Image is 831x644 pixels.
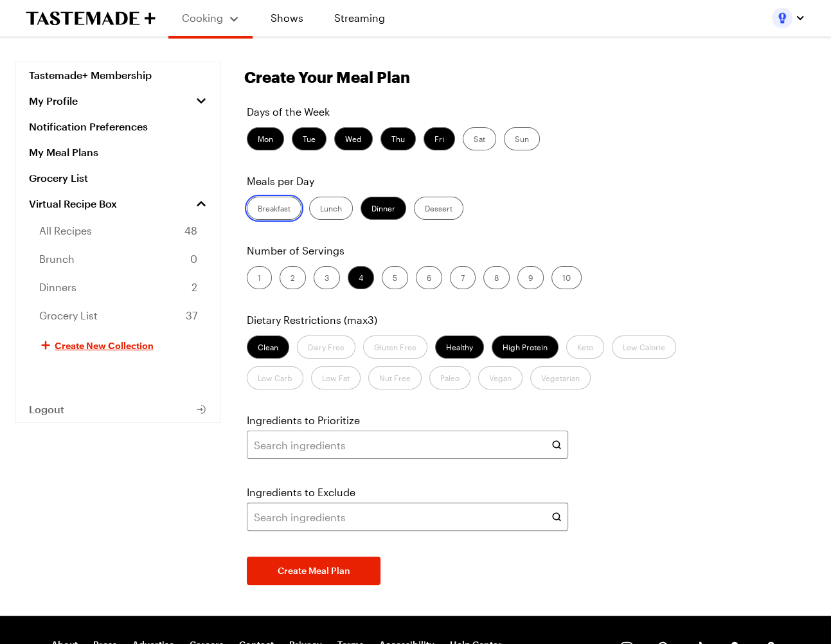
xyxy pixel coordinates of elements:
span: Cooking [182,12,223,24]
button: My Profile [16,88,220,114]
input: Search ingredients [247,503,568,531]
a: My Meal Plans [16,139,220,165]
span: Logout [29,403,64,416]
label: Low Fat [311,366,361,389]
span: 48 [184,223,197,238]
a: Virtual Recipe Box [16,191,220,217]
label: 6 [416,266,442,289]
label: Fri [424,127,455,150]
label: 10 [551,266,582,289]
span: Virtual Recipe Box [29,197,117,210]
span: Create Meal Plan [278,564,350,577]
button: Create Meal Plan [247,557,380,585]
span: Dinners [39,280,76,295]
label: Gluten Free [363,335,427,359]
span: All Recipes [39,223,92,238]
label: 3 [314,266,340,289]
label: Low Calorie [612,335,676,359]
a: Brunch0 [16,245,220,273]
a: Grocery List [16,165,220,191]
label: Ingredients to Prioritize [247,413,360,428]
label: 5 [382,266,408,289]
span: My Profile [29,94,78,107]
p: Meals per Day [247,174,816,189]
p: Dietary Restrictions (max 3 ) [247,312,679,328]
label: Mon [247,127,284,150]
label: Paleo [429,366,470,389]
label: 2 [280,266,306,289]
span: 37 [186,308,197,323]
span: Brunch [39,251,75,267]
label: Keto [566,335,604,359]
img: Profile picture [772,8,792,28]
label: Lunch [309,197,353,220]
a: To Tastemade Home Page [26,11,156,26]
label: Vegetarian [530,366,591,389]
label: Clean [247,335,289,359]
span: Grocery List [39,308,98,323]
label: Sun [504,127,540,150]
label: Dairy Free [297,335,355,359]
span: 0 [190,251,197,267]
span: Create New Collection [55,339,154,352]
label: High Protein [492,335,558,359]
a: Notification Preferences [16,114,220,139]
a: Dinners2 [16,273,220,301]
label: Thu [380,127,416,150]
a: Grocery List37 [16,301,220,330]
label: Low Carb [247,366,303,389]
label: Dinner [361,197,406,220]
button: Create New Collection [16,330,220,361]
label: Wed [334,127,373,150]
a: Tastemade+ Membership [16,62,220,88]
label: 4 [348,266,374,289]
label: 7 [450,266,476,289]
label: Ingredients to Exclude [247,485,355,500]
span: 2 [192,280,197,295]
label: Nut Free [368,366,422,389]
label: Sat [463,127,496,150]
label: Breakfast [247,197,301,220]
p: Number of Servings [247,243,679,258]
label: Dessert [414,197,463,220]
button: Profile picture [772,8,805,28]
label: Vegan [478,366,523,389]
a: All Recipes48 [16,217,220,245]
p: Days of the Week [247,104,816,120]
button: Logout [16,397,220,422]
label: Tue [292,127,326,150]
label: Healthy [435,335,484,359]
label: 1 [247,266,272,289]
input: Search ingredients [247,431,568,459]
label: 9 [517,266,544,289]
button: Cooking [181,5,240,31]
label: 8 [483,266,510,289]
h1: Create Your Meal Plan [244,68,816,86]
